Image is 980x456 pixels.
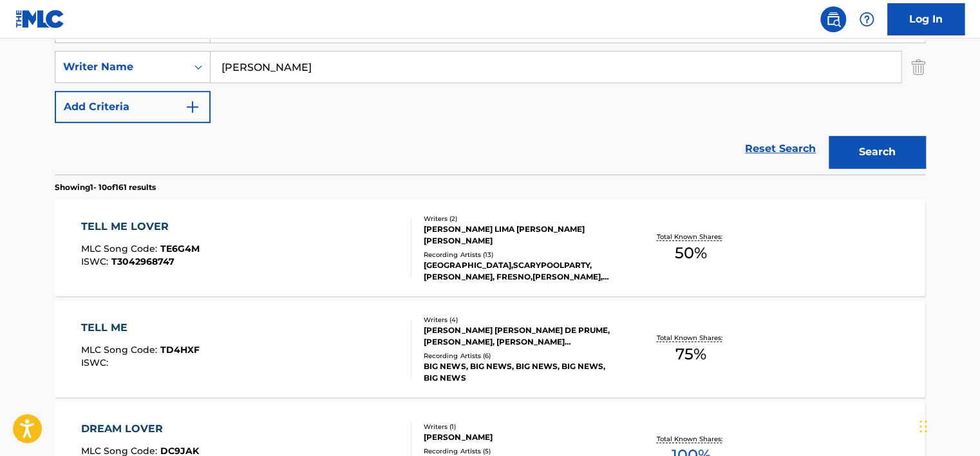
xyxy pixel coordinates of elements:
img: Delete Criterion [911,51,925,83]
a: Public Search [820,6,846,32]
div: Help [854,6,880,32]
form: Search Form [55,11,925,175]
div: TELL ME [81,320,200,336]
div: Writers ( 4 ) [424,315,618,325]
span: T3042968747 [111,256,174,267]
span: MLC Song Code : [81,243,160,254]
a: Log In [887,3,965,35]
div: BIG NEWS, BIG NEWS, BIG NEWS, BIG NEWS, BIG NEWS [424,361,618,384]
div: Writers ( 2 ) [424,214,618,223]
div: Writer Name [63,59,179,75]
div: Recording Artists ( 5 ) [424,446,618,456]
div: DREAM LOVER [81,421,199,437]
span: ISWC : [81,256,111,267]
div: [GEOGRAPHIC_DATA],SCARYPOOLPARTY,[PERSON_NAME], FRESNO,[PERSON_NAME],[PERSON_NAME], [GEOGRAPHIC_D... [424,260,618,283]
span: 75 % [675,343,706,366]
a: TELL MEMLC Song Code:TD4HXFISWC:Writers (4)[PERSON_NAME] [PERSON_NAME] DE PRUME, [PERSON_NAME], [... [55,301,925,397]
div: Writers ( 1 ) [424,422,618,432]
iframe: Chat Widget [916,394,980,456]
button: Add Criteria [55,91,211,123]
img: 9d2ae6d4665cec9f34b9.svg [185,99,200,115]
a: Reset Search [739,135,822,163]
a: TELL ME LOVERMLC Song Code:TE6G4MISWC:T3042968747Writers (2)[PERSON_NAME] LIMA [PERSON_NAME] [PER... [55,200,925,296]
img: search [825,12,841,27]
p: Total Known Shares: [656,434,725,444]
img: MLC Logo [15,10,65,28]
button: Search [829,136,925,168]
div: Recording Artists ( 13 ) [424,250,618,260]
div: [PERSON_NAME] LIMA [PERSON_NAME] [PERSON_NAME] [424,223,618,247]
div: [PERSON_NAME] [424,432,618,443]
p: Showing 1 - 10 of 161 results [55,182,156,193]
span: MLC Song Code : [81,344,160,356]
img: help [859,12,874,27]
span: ISWC : [81,357,111,368]
div: TELL ME LOVER [81,219,200,234]
div: Drag [919,407,927,446]
p: Total Known Shares: [656,333,725,343]
div: Recording Artists ( 6 ) [424,351,618,361]
div: [PERSON_NAME] [PERSON_NAME] DE PRUME, [PERSON_NAME], [PERSON_NAME] [PERSON_NAME], [PERSON_NAME] [... [424,325,618,348]
span: 50 % [675,242,707,265]
p: Total Known Shares: [656,232,725,242]
span: TE6G4M [160,243,200,254]
span: TD4HXF [160,344,200,356]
